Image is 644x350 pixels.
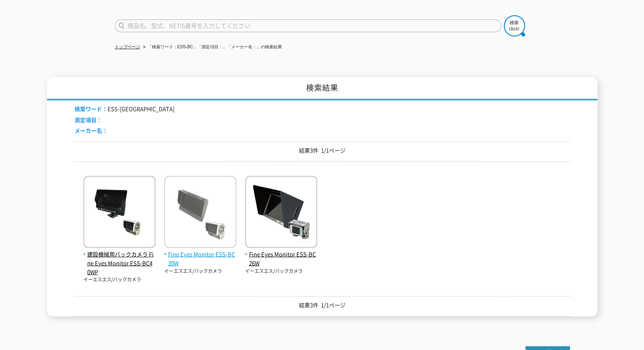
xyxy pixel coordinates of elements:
[115,19,501,32] input: 商品名、型式、NETIS番号を入力してください
[164,250,236,268] span: Fine Eyes Monitor ESS-BC30W
[83,250,155,276] span: 建設機械用バックカメラ Fine Eyes Monitor ESS-BC40WP
[83,276,155,283] p: イーエスエス/バックカメラ
[504,15,525,36] img: btn_search.png
[164,241,236,267] a: Fine Eyes Monitor ESS-BC30W
[83,176,155,250] img: ESS-BC40WP
[245,176,317,250] img: ESS-BC26W
[164,176,236,250] img: ESS-BC30W
[245,250,317,268] span: Fine Eyes Monitor ESS-BC26W
[141,43,282,52] li: 「検索ワード：ESS-BC」「測定項目：」「メーカー名：」の検索結果
[47,77,597,100] h1: 検索結果
[75,146,570,155] p: 結果3件 1/1ページ
[75,105,174,114] li: ESS-[GEOGRAPHIC_DATA]
[75,301,570,310] p: 結果3件 1/1ページ
[75,126,108,134] span: メーカー名：
[245,241,317,267] a: Fine Eyes Monitor ESS-BC26W
[75,105,108,113] span: 検索ワード：
[115,44,140,49] a: トップページ
[83,241,155,276] a: 建設機械用バックカメラ Fine Eyes Monitor ESS-BC40WP
[245,268,317,275] p: イーエスエス/バックカメラ
[75,116,102,124] span: 測定項目：
[164,268,236,275] p: イーエスエス/バックカメラ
